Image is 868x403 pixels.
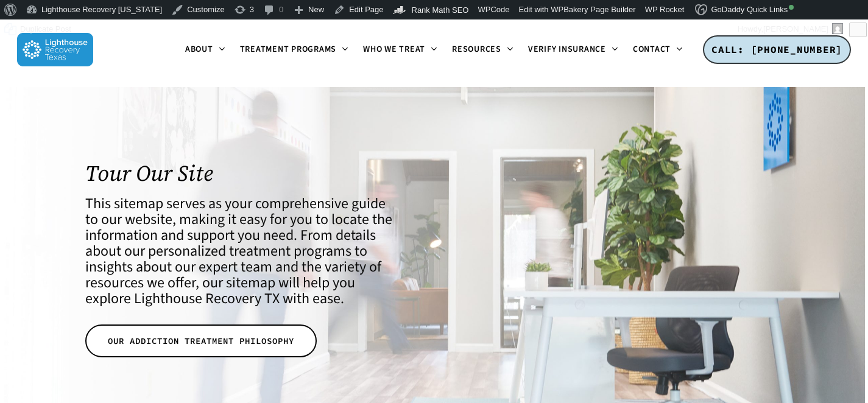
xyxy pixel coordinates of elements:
[178,45,233,55] a: About
[108,335,294,347] span: OUR ADDICTION TREATMENT PHILOSOPHY
[763,24,828,33] span: [PERSON_NAME]
[626,45,690,55] a: Contact
[703,35,851,65] a: CALL: [PHONE_NUMBER]
[20,19,71,39] span: Duplicate Post
[356,45,445,55] a: Who We Treat
[528,43,606,55] span: Verify Insurance
[85,324,317,357] a: OUR ADDICTION TREATMENT PHILOSOPHY
[711,43,842,55] span: CALL: [PHONE_NUMBER]
[521,45,626,55] a: Verify Insurance
[452,43,501,55] span: Resources
[233,45,356,55] a: Treatment Programs
[363,43,425,55] span: Who We Treat
[240,43,337,55] span: Treatment Programs
[733,19,848,39] a: Howdy,
[17,33,93,66] img: Lighthouse Recovery Texas
[633,43,671,55] span: Contact
[85,161,396,186] h1: Tour Our Site
[185,43,213,55] span: About
[85,196,396,307] h4: This sitemap serves as your comprehensive guide to our website, making it easy for you to locate ...
[445,45,521,55] a: Resources
[412,5,469,15] span: Rank Math SEO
